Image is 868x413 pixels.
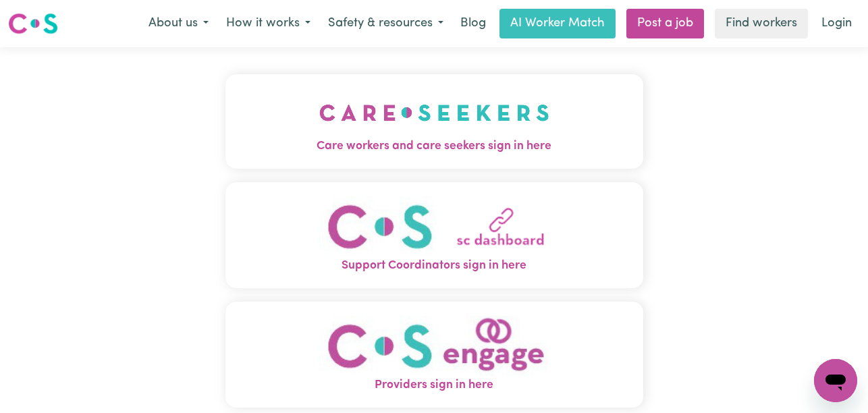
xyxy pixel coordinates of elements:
[715,9,808,38] a: Find workers
[452,9,494,38] a: Blog
[499,9,616,38] a: AI Worker Match
[8,11,58,36] img: Careseekers logo
[225,377,643,394] span: Providers sign in here
[814,359,857,402] iframe: Button to launch messaging window
[813,9,860,38] a: Login
[225,74,643,169] button: Care workers and care seekers sign in here
[626,9,704,38] a: Post a job
[319,9,452,38] button: Safety & resources
[225,182,643,288] button: Support Coordinators sign in here
[8,8,58,39] a: Careseekers logo
[225,138,643,155] span: Care workers and care seekers sign in here
[225,302,643,408] button: Providers sign in here
[140,9,217,38] button: About us
[225,257,643,275] span: Support Coordinators sign in here
[217,9,319,38] button: How it works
